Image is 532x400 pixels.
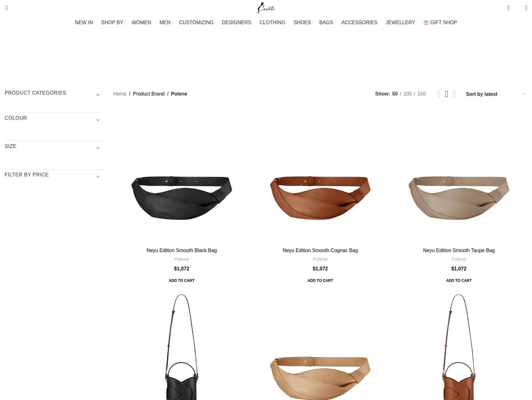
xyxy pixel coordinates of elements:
a: WOMEN [132,16,153,29]
span: SHOP BY [101,20,123,25]
div: Main navigation [2,16,530,29]
a: Search [2,2,8,14]
span: Add to cart [303,275,337,286]
a: Polene [452,256,466,262]
a: SHOP BY [101,16,125,29]
a: Neyu Edition Smooth Taupe Bag [390,108,527,245]
h3: Product categories [5,90,104,100]
a: Add to cart: “Neyu Edition Smooth Cognac Bag” [303,275,337,286]
a: Polene [174,256,189,262]
a: Add to cart: “Neyu Edition Smooth Taupe Bag” [442,275,476,286]
span: MEN [160,20,171,25]
span: JEWELLERY [386,20,415,25]
a: MEN [160,16,173,29]
a: Add to cart: “Neyu Edition Smooth Black Bag” [165,275,199,286]
bdi: 1,072 [451,266,467,271]
div: My Wishlist [514,2,521,14]
a: SHOES [294,16,313,29]
img: GiftBag [424,20,428,24]
span: SHOES [294,20,311,25]
a: CUSTOMIZING [179,16,216,29]
bdi: 1,072 [313,266,328,271]
a: GIFT SHOP [424,16,457,29]
a: NEW IN [75,16,95,29]
span: BAGS [319,20,333,25]
h3: SIZE [5,143,104,153]
span: DESIGNERS [222,20,251,25]
a: CLOTHING [259,16,287,29]
a: Neyu Edition Smooth Cognac Bag [252,108,389,245]
a: Site logo [256,5,277,10]
a: ACCESSORIES [341,16,380,29]
span: 0 [516,6,520,11]
a: 0 [504,2,512,14]
a: Polene [313,256,327,262]
h3: Filter by price [5,171,104,182]
a: DESIGNERS [222,16,253,29]
span: CLOTHING [259,20,285,25]
span: $ [451,266,454,271]
a: Neyu Edition Smooth Taupe Bag [423,248,495,253]
a: Neyu Edition Smooth Cognac Bag [283,248,358,253]
bdi: 1,072 [174,266,189,271]
span: NEW IN [75,20,93,25]
a: Neyu Edition Smooth Black Bag [113,108,250,245]
a: Neyu Edition Smooth Black Bag [147,248,217,253]
a: JEWELLERY [386,16,417,29]
span: GIFT SHOP [431,20,457,25]
span: $ [313,266,316,271]
span: CUSTOMIZING [179,20,214,25]
span: WOMEN [132,20,151,25]
a: BAGS [319,16,335,29]
span: 0 [508,3,512,8]
span: Add to cart [165,275,199,286]
span: $ [174,266,177,271]
span: Add to cart [442,275,476,286]
h3: COLOUR [5,115,104,125]
span: ACCESSORIES [341,20,377,25]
